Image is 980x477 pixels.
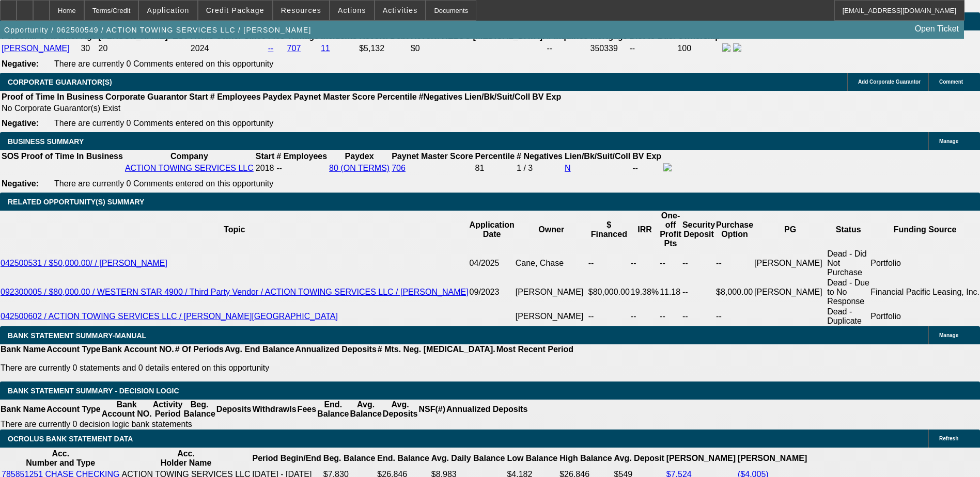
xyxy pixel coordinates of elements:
td: 100 [677,43,721,54]
button: Resources [273,1,329,20]
span: Credit Package [206,6,265,14]
button: Actions [330,1,374,20]
th: PG [754,211,827,249]
th: [PERSON_NAME] [737,449,807,468]
td: -- [659,307,682,326]
span: There are currently 0 Comments entered on this opportunity [54,59,273,68]
td: Dead - Due to No Response [827,278,870,307]
b: # Employees [210,92,261,101]
th: Account Type [46,344,101,355]
b: Corporate Guarantor [105,92,187,101]
td: $80,000.00 [588,278,630,307]
b: Start [189,92,208,101]
th: Deposits [216,400,252,419]
th: Avg. End Balance [224,344,295,355]
b: Lien/Bk/Suit/Coll [464,92,530,101]
th: Beg. Balance [183,400,215,419]
td: Dead - Duplicate [827,307,870,326]
th: Purchase Option [715,211,754,249]
a: ACTION TOWING SERVICES LLC [125,164,254,172]
th: # Mts. Neg. [MEDICAL_DATA]. [377,344,496,355]
td: $0 [410,43,546,54]
span: Manage [939,332,958,338]
a: 042500531 / $50,000.00/ / [PERSON_NAME] [1,259,167,267]
td: -- [682,249,715,278]
a: 11 [321,44,330,53]
td: -- [630,307,659,326]
span: RELATED OPPORTUNITY(S) SUMMARY [8,198,144,206]
th: [PERSON_NAME] [666,449,736,468]
td: $5,132 [359,43,409,54]
th: Proof of Time In Business [21,151,123,162]
td: -- [682,278,715,307]
th: SOS [1,151,20,162]
a: N [565,164,571,172]
th: Fees [297,400,317,419]
td: -- [659,249,682,278]
td: -- [588,307,630,326]
td: -- [629,43,676,54]
th: End. Balance [317,400,349,419]
td: -- [715,249,754,278]
span: Resources [281,6,321,14]
img: linkedin-icon.png [733,43,741,52]
td: 350339 [590,43,628,54]
b: Paydex [263,92,292,101]
th: Acc. Holder Name [121,449,251,468]
th: One-off Profit Pts [659,211,682,249]
b: Paynet Master Score [392,152,473,161]
a: 042500602 / ACTION TOWING SERVICES LLC / [PERSON_NAME][GEOGRAPHIC_DATA] [1,312,338,321]
a: 706 [392,164,406,172]
th: Status [827,211,870,249]
a: 80 (ON TERMS) [329,164,390,172]
th: Activity Period [152,400,183,419]
th: Bank Account NO. [101,400,152,419]
th: Avg. Deposits [382,400,418,419]
th: Avg. Balance [349,400,382,419]
td: Portfolio [870,249,980,278]
th: Beg. Balance [323,449,376,468]
th: Period Begin/End [252,449,322,468]
th: Security Deposit [682,211,715,249]
span: CORPORATE GUARANTOR(S) [8,78,112,86]
button: Application [139,1,197,20]
span: Comment [939,79,963,85]
td: [PERSON_NAME] [515,278,588,307]
td: -- [632,163,662,174]
th: Funding Source [870,211,980,249]
th: Annualized Deposits [294,344,377,355]
span: Opportunity / 062500549 / ACTION TOWING SERVICES LLC / [PERSON_NAME] [4,26,312,34]
th: Low Balance [506,449,558,468]
td: Financial Pacific Leasing, Inc. [870,278,980,307]
th: IRR [630,211,659,249]
a: -- [268,44,274,53]
th: Owner [515,211,588,249]
td: [PERSON_NAME] [754,249,827,278]
th: Avg. Deposit [614,449,665,468]
span: BANK STATEMENT SUMMARY-MANUAL [8,331,146,340]
th: Application Date [469,211,515,249]
td: -- [682,307,715,326]
b: Paynet Master Score [294,92,375,101]
span: BUSINESS SUMMARY [8,137,84,146]
th: High Balance [559,449,612,468]
span: Refresh [939,436,958,441]
b: Negative: [2,59,39,68]
th: Bank Account NO. [101,344,175,355]
td: -- [630,249,659,278]
td: 09/2023 [469,278,515,307]
td: No Corporate Guarantor(s) Exist [1,103,566,114]
th: Proof of Time In Business [1,92,104,102]
b: Percentile [475,152,515,161]
span: Activities [383,6,418,14]
img: facebook-icon.png [663,163,672,171]
span: Bank Statement Summary - Decision Logic [8,387,179,395]
div: 81 [475,164,515,173]
b: Company [170,152,208,161]
td: $8,000.00 [715,278,754,307]
b: #Negatives [419,92,463,101]
th: Avg. Daily Balance [431,449,506,468]
span: Application [147,6,189,14]
span: Manage [939,138,958,144]
b: # Employees [276,152,327,161]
